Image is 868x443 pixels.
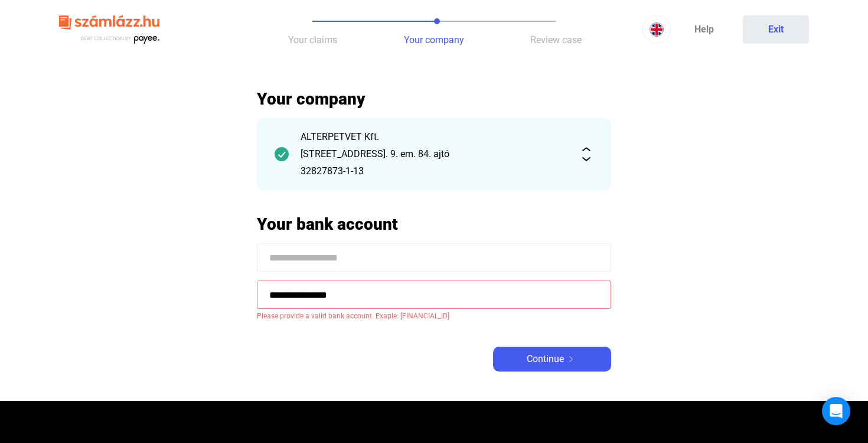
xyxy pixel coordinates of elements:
[404,34,464,45] span: Your company
[257,309,611,323] span: Please provide a valid bank account. Exaple: [FINANCIAL_ID]
[257,89,611,109] h2: Your company
[257,214,611,234] h2: Your bank account
[650,22,664,37] img: EN
[301,164,567,178] div: 32827873-1-13
[579,147,593,161] img: expand
[822,397,850,425] div: Open Intercom Messenger
[59,11,159,49] img: szamlazzhu-logo
[275,147,289,161] img: checkmark-darker-green-circle
[288,34,337,45] span: Your claims
[671,15,737,44] a: Help
[301,147,567,161] div: [STREET_ADDRESS]. 9. em. 84. ajtó
[493,347,611,372] button: Continuearrow-right-white
[301,130,567,144] div: ALTERPETVET Kft.
[530,34,582,45] span: Review case
[527,352,564,366] span: Continue
[642,15,671,44] button: EN
[743,15,809,44] button: Exit
[564,356,578,362] img: arrow-right-white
